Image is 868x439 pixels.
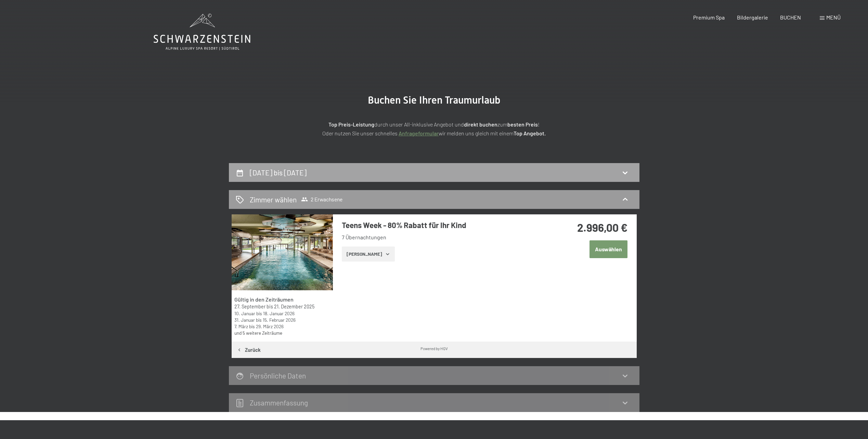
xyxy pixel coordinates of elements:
strong: Gültig in den Zeiträumen [234,296,294,303]
strong: 2.996,00 € [577,221,627,234]
time: 18.01.2026 [263,310,295,316]
strong: Top Preis-Leistung [328,121,374,128]
span: Buchen Sie Ihren Traumurlaub [368,94,501,106]
a: Anfrageformular [399,130,439,136]
img: mss_renderimg.php [232,214,333,290]
button: [PERSON_NAME] [342,247,395,262]
div: bis [234,323,329,330]
span: 2 Erwachsene [301,196,342,203]
h2: Zimmer wählen [250,195,297,204]
a: BUCHEN [780,14,801,21]
h3: Teens Week - 80% Rabatt für Ihr Kind [342,220,545,230]
time: 27.09.2025 [234,304,265,309]
div: Powered by HGV [420,346,448,351]
time: 07.03.2026 [234,323,248,329]
h2: [DATE] bis [DATE] [250,168,307,177]
p: durch unser All-inklusive Angebot und zum ! Oder nutzen Sie unser schnelles wir melden uns gleich... [263,120,605,137]
time: 31.01.2026 [234,317,255,323]
a: Premium Spa [693,14,725,21]
time: 15.02.2026 [263,317,296,323]
time: 29.03.2026 [256,323,284,329]
time: 10.01.2026 [234,310,255,316]
button: Auswählen [590,240,627,258]
time: 21.12.2025 [274,304,314,309]
strong: besten Preis [507,121,538,128]
span: Menü [826,14,841,21]
strong: direkt buchen [464,121,497,128]
div: bis [234,303,329,310]
li: 7 Übernachtungen [342,234,545,241]
a: Bildergalerie [737,14,768,21]
div: bis [234,317,329,323]
button: Zurück [232,342,266,358]
h2: Zusammen­fassung [250,398,308,407]
h2: Persönliche Daten [250,371,306,380]
strong: Top Angebot. [514,130,546,136]
div: bis [234,310,329,317]
a: und 5 weitere Zeiträume [234,330,282,336]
